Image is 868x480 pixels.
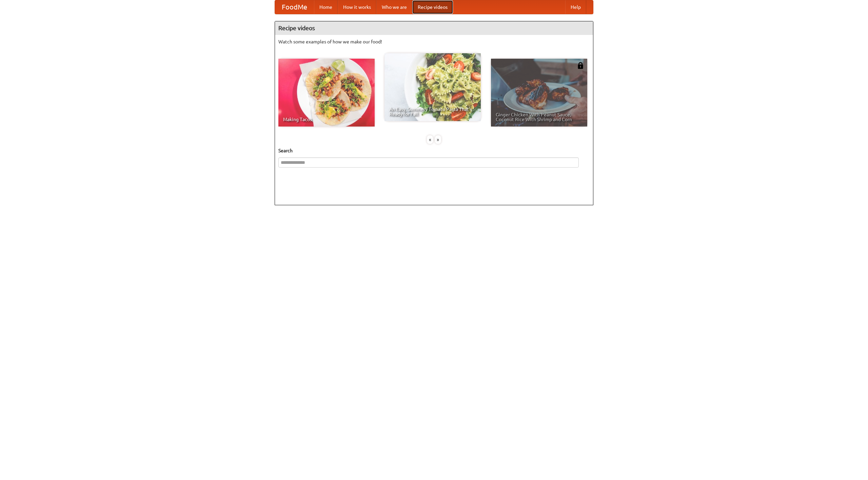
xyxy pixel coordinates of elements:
a: Who we are [376,0,412,14]
a: How it works [338,0,376,14]
span: Making Tacos [283,117,370,122]
div: » [435,135,441,144]
div: « [427,135,433,144]
p: Watch some examples of how we make our food! [278,38,590,45]
a: Making Tacos [278,59,375,127]
a: An Easy, Summery Tomato Pasta That's Ready for Fall [384,53,481,121]
a: Home [314,0,338,14]
span: An Easy, Summery Tomato Pasta That's Ready for Fall [389,107,476,116]
h4: Recipe videos [275,21,593,35]
a: Help [565,0,586,14]
a: Recipe videos [412,0,453,14]
a: FoodMe [275,0,314,14]
img: 483408.png [577,62,584,69]
h5: Search [278,147,590,154]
